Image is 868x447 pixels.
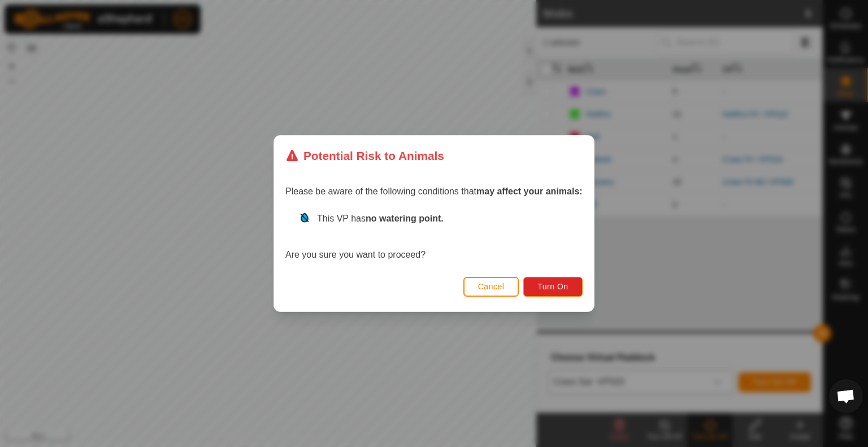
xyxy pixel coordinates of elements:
div: Potential Risk to Animals [285,147,444,164]
button: Turn On [524,277,583,297]
span: Please be aware of the following conditions that [285,186,583,196]
span: Turn On [538,282,568,291]
span: Cancel [478,282,505,291]
div: Open chat [829,379,863,413]
span: This VP has [317,214,444,223]
strong: may affect your animals: [476,186,583,196]
button: Cancel [463,277,519,297]
div: Are you sure you want to proceed? [285,212,583,262]
strong: no watering point. [366,214,444,223]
